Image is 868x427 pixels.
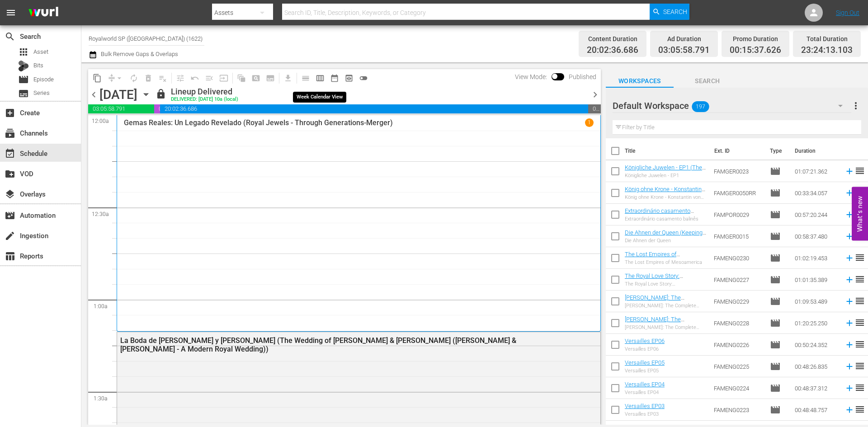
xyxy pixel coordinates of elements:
td: 00:50:24.352 [791,334,841,356]
span: Refresh All Search Blocks [231,69,249,87]
td: 01:01:35.389 [791,269,841,291]
span: reorder [854,404,865,415]
span: Series [18,88,29,99]
span: Ingestion [5,230,15,241]
svg: Add to Schedule [844,188,854,198]
div: Die Ahnen der Queen [625,238,707,244]
span: toggle_off [359,74,368,83]
td: 00:57:20.244 [791,204,841,225]
div: Promo Duration [730,33,781,45]
svg: Add to Schedule [844,166,854,176]
th: Type [764,138,789,164]
div: König ohne Krone - Konstantin von Griechenland [625,194,707,200]
span: Series [33,89,50,98]
td: FAMENG0223 [710,399,766,421]
a: The Lost Empires of Mesoamerica [625,251,680,264]
svg: Add to Schedule [844,253,854,263]
div: Total Duration [801,33,853,45]
button: Search [650,4,689,20]
span: 00:15:37.626 [154,104,160,113]
div: The Royal Love Story: [PERSON_NAME] & [PERSON_NAME] [625,281,707,287]
span: more_vert [850,100,861,111]
span: calendar_view_week_outlined [316,74,325,83]
span: Fill episodes with ad slates [202,71,217,85]
span: Toggle to switch from Published to Draft view. [552,73,558,80]
div: Ad Duration [658,33,710,45]
a: Sign Out [836,9,859,16]
span: reorder [854,361,865,371]
span: reorder [854,296,865,306]
span: Bits [33,61,43,70]
span: 20:02:36.686 [587,45,638,56]
a: Versailles EP05 [625,359,665,366]
div: Versailles EP03 [625,411,665,417]
td: 01:20:25.250 [791,312,841,334]
span: Automation [5,210,15,221]
div: Extraordinário casamento balinês [625,216,707,222]
span: 03:05:58.791 [88,104,154,113]
span: Create Series Block [263,71,278,85]
td: 00:58:37.480 [791,225,841,247]
th: Duration [789,138,844,164]
td: 01:07:21.362 [791,160,841,182]
span: Asset [33,47,48,56]
div: Versailles EP05 [625,368,665,374]
span: Remove Gaps & Overlaps [104,71,127,85]
td: FAMENG0229 [710,291,766,312]
span: date_range_outlined [330,74,339,83]
span: Episode [770,404,781,415]
span: View Mode: [510,73,552,80]
div: Königliche Juwelen - EP1 [625,173,707,178]
td: 01:09:53.489 [791,291,841,312]
span: Episode [770,231,781,242]
span: Download as CSV [278,69,295,87]
span: Episode [770,166,781,177]
span: Workspaces [606,75,674,87]
div: Versailles EP04 [625,389,665,395]
p: 1 [588,119,591,126]
svg: Add to Schedule [844,210,854,220]
td: 00:48:26.835 [791,356,841,377]
span: Search [674,75,741,87]
a: Versailles EP04 [625,381,665,388]
span: Episode [770,296,781,307]
div: Content Duration [587,33,638,45]
svg: Add to Schedule [844,361,854,371]
svg: Add to Schedule [844,275,854,285]
td: 00:48:48.757 [791,399,841,421]
div: Default Workspace [613,93,851,118]
span: Search [5,31,15,42]
td: 01:02:19.453 [791,247,841,269]
button: more_vert [850,95,861,117]
td: FAMENG0225 [710,356,766,377]
div: Lineup Delivered [171,87,238,97]
span: 20:02:36.686 [160,104,588,113]
span: Channels [5,128,15,139]
div: [PERSON_NAME]: The Complete Story Part 2 [625,303,707,309]
span: menu [5,7,16,18]
button: Open Feedback Widget [852,187,868,240]
a: König ohne Krone - Konstantin von Griechenland [625,186,705,199]
a: Versailles EP06 [625,338,665,344]
td: 00:33:34.057 [791,182,841,204]
a: The Royal Love Story: [PERSON_NAME] & [PERSON_NAME] [625,272,683,293]
span: 197 [692,97,709,116]
span: 03:05:58.791 [658,45,710,56]
svg: Add to Schedule [844,383,854,393]
svg: Add to Schedule [844,231,854,241]
th: Title [625,138,709,164]
div: Bits [18,61,29,71]
span: reorder [854,165,865,176]
td: FAMPOR0029 [710,204,766,225]
div: DELIVERED: [DATE] 10a (local) [171,97,238,103]
span: Bulk Remove Gaps & Overlaps [99,51,178,57]
span: VOD [5,169,15,179]
span: Episode [770,339,781,350]
svg: Add to Schedule [844,318,854,328]
span: Clear Lineup [156,71,170,85]
div: Versailles EP06 [625,346,665,352]
a: Extraordinário casamento balinês (Royal Wedding Bali Style) [625,207,695,228]
span: Episode [770,318,781,328]
span: preview_outlined [344,74,354,83]
span: Episode [33,75,54,84]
